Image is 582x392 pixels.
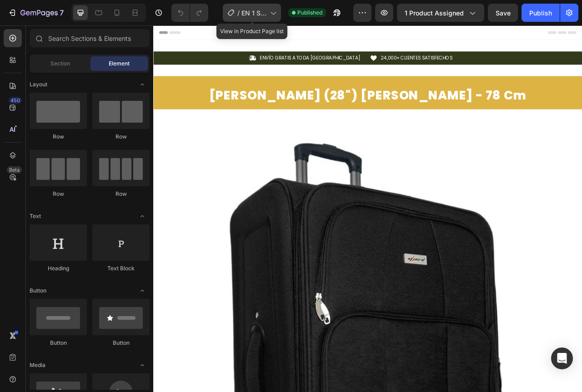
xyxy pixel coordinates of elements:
span: Toggle open [135,77,150,92]
span: Element [109,60,130,68]
p: 24,000+ CLIENTES SATISFECHOS [289,38,381,45]
span: Layout [30,80,47,89]
div: Undo/Redo [171,4,208,22]
div: 450 [9,97,22,104]
span: 1 product assigned [405,8,464,18]
span: Toggle open [135,209,150,223]
div: Publish [529,8,552,18]
button: Save [488,4,518,22]
div: Button [92,339,150,347]
div: Row [30,133,87,141]
div: Open Intercom Messenger [551,347,573,369]
span: Published [297,9,322,17]
span: / [237,8,240,18]
button: 7 [4,4,68,22]
div: Heading [30,264,87,273]
input: Search Sections & Elements [30,29,150,47]
span: Media [30,361,45,369]
div: Row [92,133,150,141]
div: Text Block [92,264,150,273]
span: Toggle open [135,358,150,372]
button: Publish [522,4,560,22]
div: Button [30,339,87,347]
div: Row [30,190,87,198]
span: EN 1 SHAMPOO [PERSON_NAME] ([PERSON_NAME] TINTE NADA MAS) [241,8,266,18]
button: 1 product assigned [397,4,484,22]
span: Save [496,9,511,17]
span: Button [30,287,46,295]
p: 7 [60,7,64,18]
span: Text [30,212,41,220]
div: Row [92,190,150,198]
iframe: Design area [153,25,582,392]
div: Beta [7,166,22,174]
span: Toggle open [135,283,150,298]
span: Section [50,60,70,68]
